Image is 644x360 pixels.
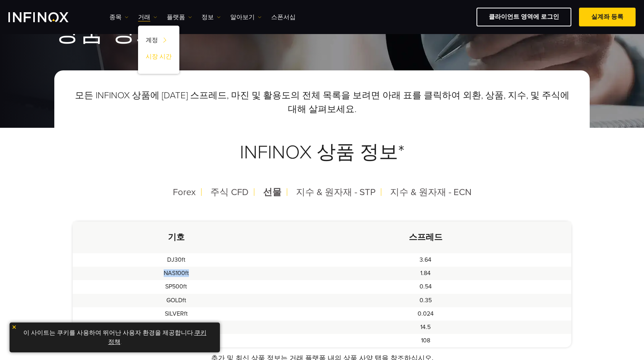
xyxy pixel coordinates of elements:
p: 모든 INFINOX 상품에 [DATE] 스프레드, 마진 및 활용도의 전체 목록을 보려면 아래 표를 클릭하여 외환, 상품, 지수, 및 주식에 대해 살펴보세요. [73,89,571,116]
td: SP500ft [73,280,280,293]
span: 선물 [263,187,281,198]
td: 3.64 [280,253,571,267]
a: 종목 [109,13,128,22]
a: 계정 [138,33,179,50]
h3: INFINOX 상품 정보* [73,122,571,182]
a: INFINOX Logo [8,12,86,22]
th: 스프레드 [280,222,571,253]
td: DJ30ft [73,253,280,267]
p: 이 사이트는 쿠키를 사용하여 뛰어난 사용자 환경을 제공합니다. . [13,326,216,349]
td: 1.84 [280,267,571,280]
td: SILVERft [73,307,280,321]
h1: 상품 정보 [54,20,590,46]
span: 주식 CFD [210,187,249,198]
a: 알아보기 [230,13,262,22]
td: HK50ft [73,321,280,334]
span: Forex [173,187,196,198]
a: 거래 [138,13,157,22]
td: NAS100ft [73,267,280,280]
img: yellow close icon [11,324,17,330]
a: 플랫폼 [167,13,192,22]
span: 지수 & 원자재 - STP [296,187,376,198]
a: 정보 [202,13,221,22]
td: GOLDft [73,294,280,307]
a: 스폰서십 [271,13,296,22]
td: 14.5 [280,321,571,334]
a: 실계좌 등록 [579,8,636,26]
td: 0.54 [280,280,571,293]
span: 지수 & 원자재 - ECN [390,187,472,198]
th: 기호 [73,222,280,253]
td: 0.35 [280,294,571,307]
td: 108 [280,334,571,347]
a: 시장 시간 [138,50,179,66]
td: 0.024 [280,307,571,321]
a: 클라이언트 영역에 로그인 [476,8,571,26]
